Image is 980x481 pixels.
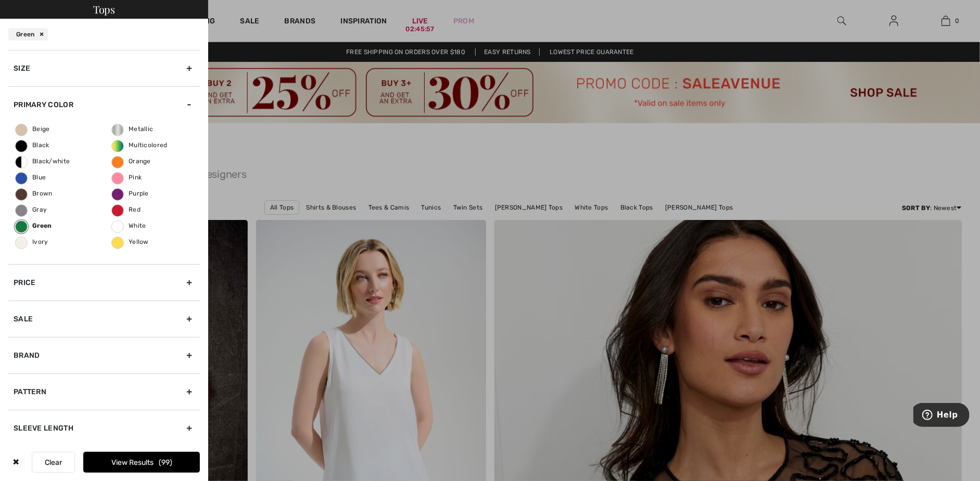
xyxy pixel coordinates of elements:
[112,125,153,133] span: Metallic
[112,190,149,197] span: Purple
[8,337,200,373] div: Brand
[112,141,168,149] span: Multicolored
[83,452,200,473] button: View Results99
[8,28,48,41] div: Green
[32,452,75,473] button: Clear
[8,50,200,86] div: Size
[16,222,52,229] span: Green
[8,452,23,473] div: ✖
[16,158,70,165] span: Black/white
[112,158,151,165] span: Orange
[8,264,200,301] div: Price
[16,206,47,213] span: Gray
[8,410,200,446] div: Sleeve length
[8,86,200,123] div: Primary Color
[112,206,141,213] span: Red
[159,458,172,467] span: 99
[8,301,200,337] div: Sale
[112,222,146,229] span: White
[913,403,970,429] iframe: Opens a widget where you can find more information
[16,238,48,245] span: Ivory
[16,174,46,181] span: Blue
[16,125,50,133] span: Beige
[16,190,53,197] span: Brown
[112,174,142,181] span: Pink
[16,141,49,149] span: Black
[8,373,200,410] div: Pattern
[112,238,149,245] span: Yellow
